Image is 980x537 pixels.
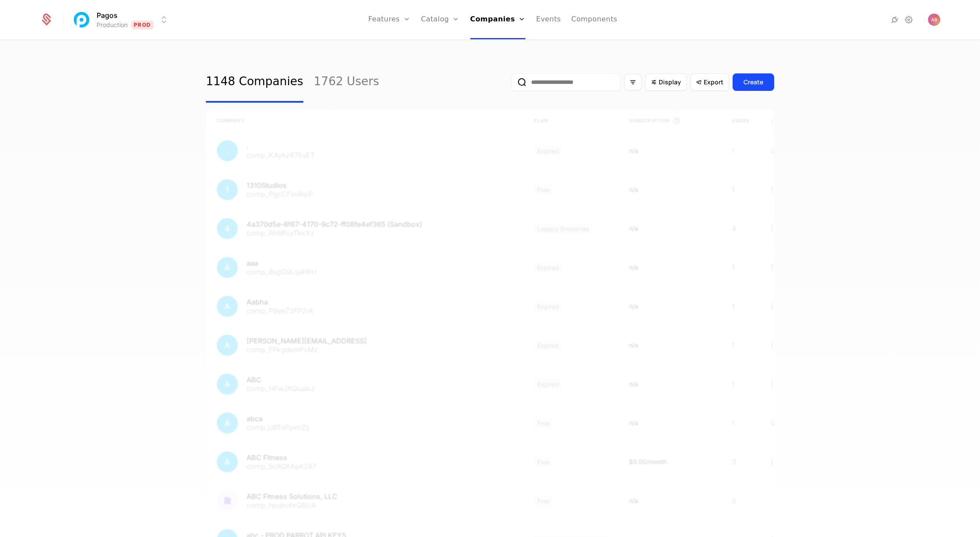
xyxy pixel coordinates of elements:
button: Create [733,73,774,91]
a: 1762 Users [314,62,379,103]
button: Open user button [928,14,940,26]
button: Select environment [74,10,169,29]
span: Display [659,78,681,87]
button: Display [645,73,687,91]
a: 1148 Companies [206,62,303,103]
span: Prod [131,21,153,29]
div: Create [744,78,763,87]
div: Production [97,21,128,29]
span: Export [704,78,723,87]
a: Integrations [890,14,900,25]
a: Settings [904,14,914,25]
img: Andy Barker [928,14,940,26]
button: Filter options [624,74,642,90]
img: Pagos [71,9,92,30]
button: Export [690,73,729,91]
span: Pagos [97,10,118,21]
